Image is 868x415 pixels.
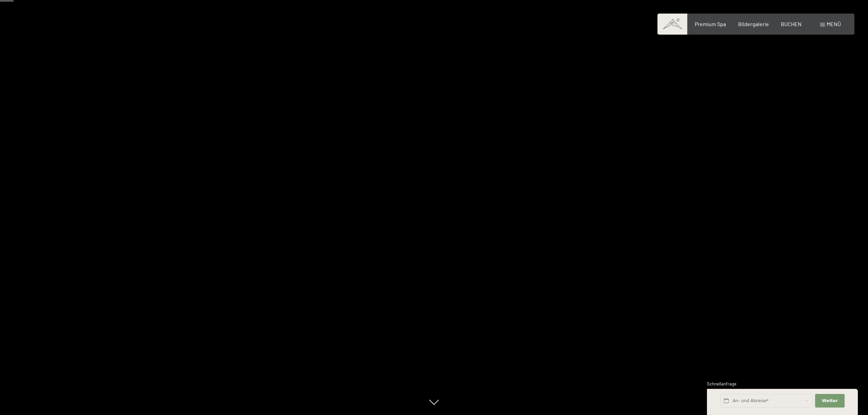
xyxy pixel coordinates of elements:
span: Schnellanfrage [707,381,736,386]
span: Weiter [822,398,838,404]
a: Bildergalerie [738,21,769,27]
button: Weiter [815,394,844,408]
span: Menü [827,21,841,27]
a: BUCHEN [781,21,802,27]
a: Premium Spa [695,21,726,27]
